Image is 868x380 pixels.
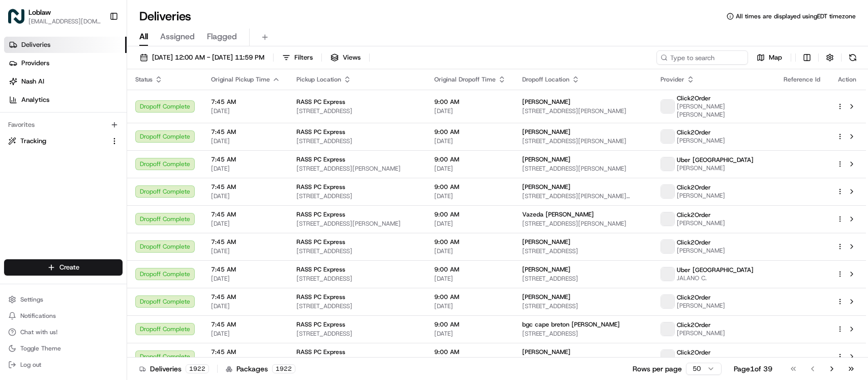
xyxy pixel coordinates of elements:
[784,75,820,84] span: Reference Id
[4,292,123,307] button: Settings
[4,341,123,356] button: Toggle Theme
[677,192,725,200] span: [PERSON_NAME]
[656,50,748,65] input: Type to search
[522,275,644,283] span: [STREET_ADDRESS]
[211,165,280,173] span: [DATE]
[677,94,711,102] span: Click2Order
[152,53,264,62] span: [DATE] 12:00 AM - [DATE] 11:59 PM
[20,312,56,320] span: Notifications
[522,247,644,255] span: [STREET_ADDRESS]
[522,165,644,173] span: [STREET_ADDRESS][PERSON_NAME]
[296,275,418,283] span: [STREET_ADDRESS]
[434,98,506,106] span: 9:00 AM
[4,133,123,149] button: Tracking
[836,75,858,84] div: Action
[677,247,725,255] span: [PERSON_NAME]
[296,220,418,228] span: [STREET_ADDRESS][PERSON_NAME]
[211,330,280,338] span: [DATE]
[4,325,123,339] button: Chat with us!
[4,4,105,29] button: LoblawLoblaw[EMAIL_ADDRESS][DOMAIN_NAME]
[434,302,506,310] span: [DATE]
[278,50,317,65] button: Filters
[211,98,280,106] span: 7:45 AM
[296,128,345,136] span: RASS PC Express
[296,165,418,173] span: [STREET_ADDRESS][PERSON_NAME]
[21,77,44,86] span: Nash AI
[21,95,49,104] span: Analytics
[677,293,711,302] span: Click2Order
[211,107,280,115] span: [DATE]
[294,53,313,62] span: Filters
[752,50,787,65] button: Map
[434,238,506,246] span: 9:00 AM
[211,238,280,246] span: 7:45 AM
[4,259,123,276] button: Create
[211,192,280,200] span: [DATE]
[20,344,61,352] span: Toggle Theme
[522,238,571,246] span: [PERSON_NAME]
[296,247,418,255] span: [STREET_ADDRESS]
[4,309,123,323] button: Notifications
[677,302,725,310] span: [PERSON_NAME]
[522,155,571,164] span: [PERSON_NAME]
[522,320,620,329] span: bgc cape breton [PERSON_NAME]
[633,364,682,374] p: Rows per page
[4,55,127,71] a: Providers
[522,220,644,228] span: [STREET_ADDRESS][PERSON_NAME]
[4,37,127,53] a: Deliveries
[522,348,571,356] span: [PERSON_NAME]
[343,53,361,62] span: Views
[736,12,856,20] span: All times are displayed using EDT timezone
[522,137,644,145] span: [STREET_ADDRESS][PERSON_NAME]
[4,117,123,133] div: Favorites
[20,361,41,369] span: Log out
[4,73,127,90] a: Nash AI
[160,31,195,43] span: Assigned
[677,357,725,365] span: [PERSON_NAME]
[677,211,711,219] span: Click2Order
[59,263,79,272] span: Create
[296,155,345,164] span: RASS PC Express
[522,75,570,84] span: Dropoff Location
[522,192,644,200] span: [STREET_ADDRESS][PERSON_NAME][PERSON_NAME]
[434,107,506,115] span: [DATE]
[522,302,644,310] span: [STREET_ADDRESS]
[434,275,506,283] span: [DATE]
[296,137,418,145] span: [STREET_ADDRESS]
[28,17,101,25] span: [EMAIL_ADDRESS][DOMAIN_NAME]
[8,137,106,146] a: Tracking
[522,183,571,191] span: [PERSON_NAME]
[434,265,506,274] span: 9:00 AM
[20,328,57,336] span: Chat with us!
[211,155,280,164] span: 7:45 AM
[211,128,280,136] span: 7:45 AM
[4,358,123,372] button: Log out
[211,247,280,255] span: [DATE]
[139,8,191,24] h1: Deliveries
[296,75,341,84] span: Pickup Location
[296,302,418,310] span: [STREET_ADDRESS]
[211,265,280,274] span: 7:45 AM
[296,265,345,274] span: RASS PC Express
[8,8,24,24] img: Loblaw
[4,92,127,108] a: Analytics
[211,275,280,283] span: [DATE]
[434,137,506,145] span: [DATE]
[296,107,418,115] span: [STREET_ADDRESS]
[522,265,571,274] span: [PERSON_NAME]
[677,137,725,145] span: [PERSON_NAME]
[677,128,711,137] span: Click2Order
[677,329,725,337] span: [PERSON_NAME]
[296,98,345,106] span: RASS PC Express
[28,7,51,17] button: Loblaw
[434,192,506,200] span: [DATE]
[211,348,280,356] span: 7:45 AM
[211,220,280,228] span: [DATE]
[434,320,506,329] span: 9:00 AM
[677,102,767,119] span: [PERSON_NAME] [PERSON_NAME]
[522,107,644,115] span: [STREET_ADDRESS][PERSON_NAME]
[211,183,280,191] span: 7:45 AM
[135,75,153,84] span: Status
[296,238,345,246] span: RASS PC Express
